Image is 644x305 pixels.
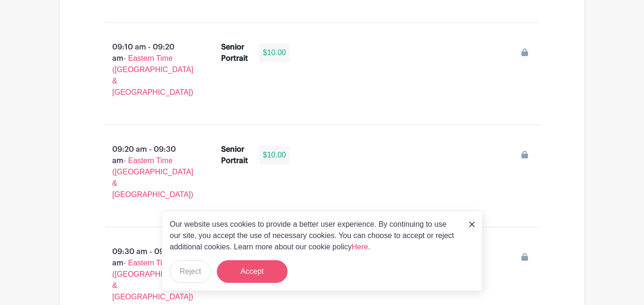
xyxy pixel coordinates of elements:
[259,146,290,165] div: $10.00
[112,157,193,198] span: - Eastern Time ([GEOGRAPHIC_DATA] & [GEOGRAPHIC_DATA])
[90,140,206,204] p: 09:20 am - 09:30 am
[221,41,248,64] div: Senior Portrait
[170,260,211,283] button: Reject
[90,38,206,102] p: 09:10 am - 09:20 am
[217,260,288,283] button: Accept
[112,259,193,301] span: - Eastern Time ([GEOGRAPHIC_DATA] & [GEOGRAPHIC_DATA])
[112,54,193,96] span: - Eastern Time ([GEOGRAPHIC_DATA] & [GEOGRAPHIC_DATA])
[221,144,248,166] div: Senior Portrait
[469,222,475,227] img: close_button-5f87c8562297e5c2d7936805f587ecaba9071eb48480494691a3f1689db116b3.svg
[259,43,290,62] div: $10.00
[352,243,368,251] a: Here
[170,219,459,253] p: Our website uses cookies to provide a better user experience. By continuing to use our site, you ...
